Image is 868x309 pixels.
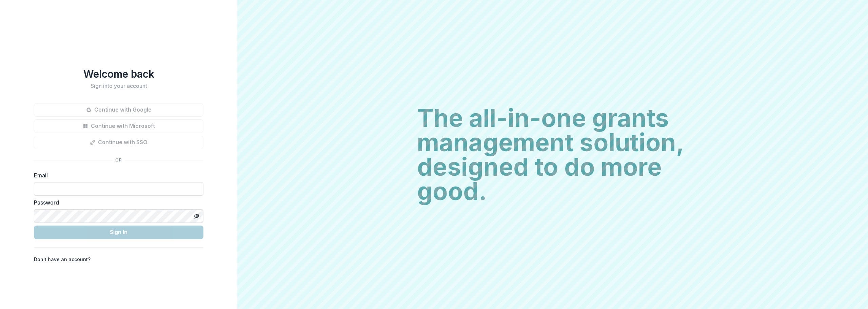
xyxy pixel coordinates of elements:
[34,226,203,239] button: Sign In
[34,198,199,207] label: Password
[34,68,203,80] h1: Welcome back
[191,211,202,221] button: Toggle password visibility
[34,136,203,149] button: Continue with SSO
[34,103,203,117] button: Continue with Google
[34,119,203,133] button: Continue with Microsoft
[34,171,199,179] label: Email
[34,256,91,263] p: Don't have an account?
[34,83,203,89] h2: Sign into your account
